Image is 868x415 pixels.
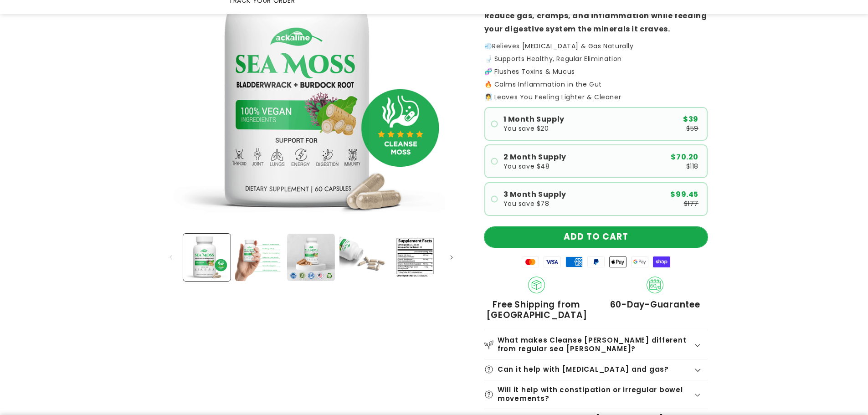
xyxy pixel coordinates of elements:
[647,277,664,294] img: 60_day_Guarantee.png
[503,154,566,161] span: 2 Month Supply
[503,191,566,198] span: 3 Month Supply
[686,163,699,169] span: $118
[671,154,699,161] span: $70.20
[161,247,181,267] button: Slide left
[442,247,462,267] button: Slide right
[484,380,708,409] summary: Will it help with constipation or irregular bowel movements?
[183,234,231,281] button: Load image 1 in gallery view
[503,163,550,169] span: You save $48
[498,386,693,403] h2: Will it help with constipation or irregular bowel movements?
[484,227,708,247] button: ADD TO CART
[503,200,550,207] span: You save $78
[484,299,589,321] span: Free Shipping from [GEOGRAPHIC_DATA]
[287,234,334,281] button: Load image 3 in gallery view
[528,277,545,294] img: Shipping.png
[484,43,708,87] p: Relieves [MEDICAL_DATA] & Gas Naturally 🚽 Supports Healthy, Regular Elimination 🧬 Flushes Toxins ...
[684,200,699,207] span: $177
[683,116,699,123] span: $39
[484,330,708,359] summary: What makes Cleanse [PERSON_NAME] different from regular sea [PERSON_NAME]?
[686,125,699,132] span: $59
[503,125,549,132] span: You save $20
[498,336,693,353] h2: What makes Cleanse [PERSON_NAME] different from regular sea [PERSON_NAME]?
[498,365,669,374] h2: Can it help with [MEDICAL_DATA] and gas?
[503,116,565,123] span: 1 Month Supply
[610,299,700,310] span: 60-Day-Guarantee
[235,234,282,281] button: Load image 2 in gallery view
[391,234,439,281] button: Load image 5 in gallery view
[484,41,493,51] strong: 💨
[484,94,708,100] p: 🧖‍♀️ Leaves You Feeling Lighter & Cleaner
[484,359,708,380] summary: Can it help with [MEDICAL_DATA] and gas?
[670,191,699,198] span: $99.45
[339,234,387,281] button: Load image 4 in gallery view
